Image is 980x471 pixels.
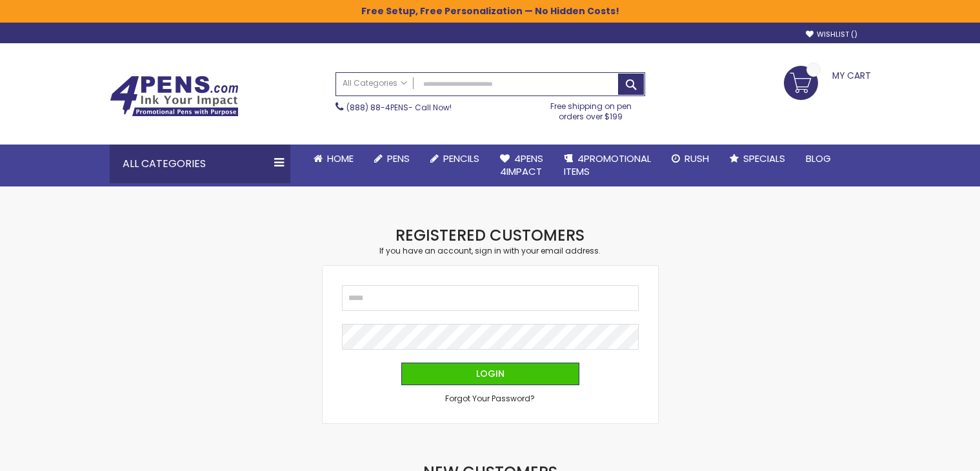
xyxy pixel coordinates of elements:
[806,152,831,165] span: Blog
[490,145,554,186] a: 4Pens4impact
[110,145,290,183] div: All Categories
[564,152,651,178] span: 4PROMOTIONAL ITEMS
[443,152,479,165] span: Pencils
[743,152,785,165] span: Specials
[346,102,408,113] a: (888) 88-4PENS
[795,145,841,173] a: Blog
[476,367,505,380] span: Login
[445,393,535,404] span: Forgot Your Password?
[346,102,452,113] span: - Call Now!
[500,152,543,178] span: 4Pens 4impact
[364,145,420,173] a: Pens
[554,145,661,186] a: 4PROMOTIONALITEMS
[336,73,414,94] a: All Categories
[387,152,410,165] span: Pens
[401,363,579,385] button: Login
[110,75,239,117] img: 4Pens Custom Pens and Promotional Products
[327,152,354,165] span: Home
[343,78,407,88] span: All Categories
[303,145,364,173] a: Home
[395,225,585,246] strong: Registered Customers
[537,96,645,122] div: Free shipping on pen orders over $199
[445,394,535,404] a: Forgot Your Password?
[806,30,857,39] a: Wishlist
[685,152,709,165] span: Rush
[420,145,490,173] a: Pencils
[661,145,719,173] a: Rush
[323,246,658,256] div: If you have an account, sign in with your email address.
[719,145,795,173] a: Specials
